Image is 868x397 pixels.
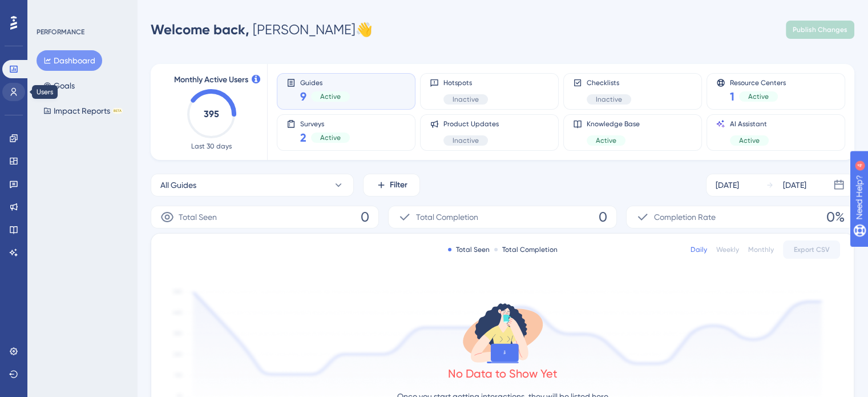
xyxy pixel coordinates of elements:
[691,245,707,254] div: Daily
[112,108,123,114] div: BETA
[826,208,845,226] span: 0%
[453,95,479,104] span: Inactive
[416,210,478,224] span: Total Completion
[786,21,854,39] button: Publish Changes
[453,136,479,145] span: Inactive
[300,89,306,105] span: 9
[443,119,499,129] span: Product Updates
[160,178,196,192] span: All Guides
[730,89,734,105] span: 1
[27,3,71,17] span: Need Help?
[587,78,631,87] span: Checklists
[596,95,622,104] span: Inactive
[320,133,341,142] span: Active
[748,92,769,101] span: Active
[37,50,102,71] button: Dashboard
[739,136,760,145] span: Active
[716,178,739,192] div: [DATE]
[37,101,130,121] button: Impact ReportsBETA
[300,130,306,146] span: 2
[300,78,350,86] span: Guides
[587,119,640,129] span: Knowledge Base
[448,366,558,382] div: No Data to Show Yet
[654,210,716,224] span: Completion Rate
[748,245,774,254] div: Monthly
[151,21,373,39] div: [PERSON_NAME] 👋
[494,245,558,254] div: Total Completion
[730,78,786,86] span: Resource Centers
[716,245,739,254] div: Weekly
[320,92,341,101] span: Active
[363,174,420,197] button: Filter
[390,178,407,192] span: Filter
[783,240,840,259] button: Export CSV
[596,136,616,145] span: Active
[37,27,84,37] div: PERFORMANCE
[204,109,219,119] text: 395
[361,208,369,226] span: 0
[443,78,488,87] span: Hotspots
[300,119,350,127] span: Surveys
[79,6,83,15] div: 4
[37,75,82,96] button: Goals
[794,245,830,254] span: Export CSV
[179,210,217,224] span: Total Seen
[191,142,232,151] span: Last 30 days
[174,73,248,87] span: Monthly Active Users
[783,178,806,192] div: [DATE]
[599,208,607,226] span: 0
[730,119,769,129] span: AI Assistant
[448,245,490,254] div: Total Seen
[151,21,249,38] span: Welcome back,
[793,25,847,34] span: Publish Changes
[151,174,354,197] button: All Guides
